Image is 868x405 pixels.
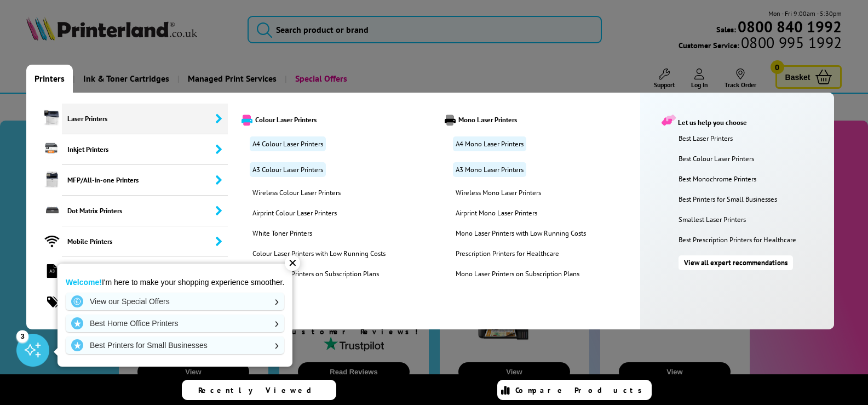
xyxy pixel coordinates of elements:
a: Best Laser Printers [679,134,829,143]
a: Inkjet Printers [26,134,228,165]
a: Airprint Mono Laser Printers [447,208,605,218]
span: A3 Printers [62,257,228,288]
span: MFP/All-in-one Printers [62,165,228,196]
a: A4 Mono Laser Printers [453,136,526,151]
a: View our Special Offers [66,293,284,310]
span: Laser Printers [62,104,228,134]
a: Mobile Printers [26,226,228,257]
a: Colour Laser Printers with Low Running Costs [244,249,405,258]
div: ✕ [285,255,300,271]
a: Dot Matrix Printers [26,196,228,226]
a: Best Colour Laser Printers [679,154,829,163]
a: Mono Laser Printers on Subscription Plans [447,269,605,278]
span: Compare Products [515,385,648,395]
span: Recently Viewed [198,385,323,395]
strong: Welcome! [66,278,102,287]
span: Inkjet Printers [62,134,228,165]
a: Recently Viewed [182,380,336,400]
a: White Toner Printers [244,229,405,238]
a: Best Monochrome Printers [679,174,829,184]
a: Colour Laser Printers on Subscription Plans [244,269,405,278]
a: A3 Mono Laser Printers [453,162,526,177]
a: Wireless Colour Laser Printers [244,188,405,197]
a: A3 Colour Laser Printers [250,162,326,177]
a: Printers [26,65,73,93]
a: Airprint Colour Laser Printers [244,208,405,218]
a: Best Prescription Printers for Healthcare [679,235,829,244]
a: Compare Products [497,380,652,400]
a: Mono Laser Printers [436,115,639,126]
span: Dot Matrix Printers [62,196,228,226]
a: A3 Printers [26,257,228,288]
a: Wireless Mono Laser Printers [447,188,605,197]
div: Let us help you choose [662,115,823,127]
a: A4 Colour Laser Printers [250,136,326,151]
a: Best Printers for Small Businesses [679,195,829,204]
a: View all expert recommendations [679,255,793,270]
a: Smallest Laser Printers [679,215,829,224]
a: Mono Laser Printers with Low Running Costs [447,229,605,238]
a: Prescription Printers for Healthcare [447,249,605,258]
a: Laser Printers [26,104,228,134]
a: Colour Laser Printers [233,115,435,126]
a: MFP/All-in-one Printers [26,165,228,196]
span: Mobile Printers [62,226,228,257]
a: Best Printers for Small Businesses [66,336,284,354]
p: I'm here to make your shopping experience smoother. [66,277,284,287]
div: 3 [16,330,28,342]
a: Best Home Office Printers [66,315,284,332]
a: Shop by Brand [26,288,228,318]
